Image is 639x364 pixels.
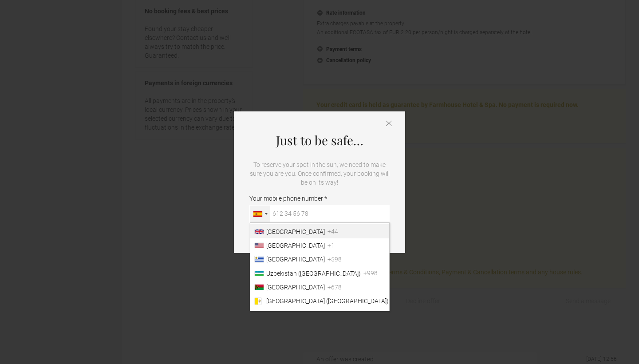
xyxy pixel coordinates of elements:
input: Your mobile phone number [GEOGRAPHIC_DATA]+255[GEOGRAPHIC_DATA] (ไทย)+66[GEOGRAPHIC_DATA]+670[GEO... [249,205,390,223]
span: Uzbekistan ([GEOGRAPHIC_DATA]) [266,270,361,277]
button: Close [386,120,392,128]
span: +998 [363,270,378,277]
span: [GEOGRAPHIC_DATA] ([GEOGRAPHIC_DATA]) [266,297,389,305]
span: +598 [327,256,342,263]
span: [GEOGRAPHIC_DATA] [266,242,325,249]
p: To reserve your spot in the sun, we need to make sure you are you. Once confirmed, your booking w... [249,160,390,187]
span: +678 [327,284,342,291]
span: Your mobile phone number [249,194,327,203]
span: +44 [327,228,338,235]
div: Spain (España): +34 [250,206,270,222]
h4: Just to be safe… [249,134,390,147]
span: [GEOGRAPHIC_DATA] [266,228,325,235]
span: [GEOGRAPHIC_DATA] [266,284,325,291]
span: [GEOGRAPHIC_DATA] [266,256,325,263]
span: +1 [327,242,335,249]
